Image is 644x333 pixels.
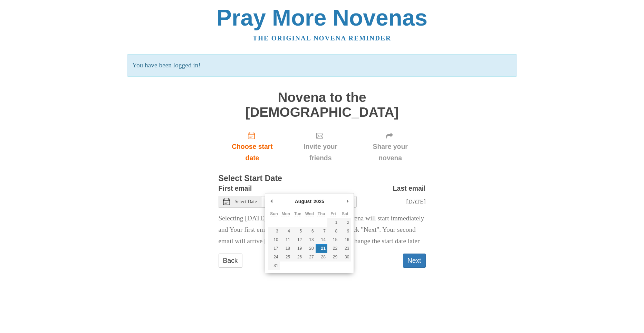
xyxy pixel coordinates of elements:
[294,211,301,216] abbr: Tuesday
[292,253,304,261] button: 26
[355,126,426,168] div: Click "Next" to confirm your start date first.
[316,253,327,261] button: 28
[292,236,304,244] button: 12
[282,211,290,216] abbr: Monday
[219,90,426,120] h1: Novena to the [DEMOGRAPHIC_DATA]
[268,261,280,270] button: 31
[304,253,315,261] button: 27
[268,227,280,236] button: 3
[127,54,517,77] p: You have been logged in!
[261,196,357,208] input: Use the arrow keys to pick a date
[316,236,327,244] button: 14
[217,5,427,30] a: Pray More Novenas
[280,236,292,244] button: 11
[280,253,292,261] button: 25
[268,244,280,253] button: 17
[225,141,279,164] span: Choose start date
[330,211,336,216] abbr: Friday
[327,218,339,227] button: 1
[268,253,280,261] button: 24
[339,236,351,244] button: 16
[327,253,339,261] button: 29
[304,236,315,244] button: 13
[344,196,351,207] button: Next Month
[316,227,327,236] button: 7
[339,218,351,227] button: 2
[327,236,339,244] button: 15
[339,244,351,253] button: 23
[327,227,339,236] button: 8
[219,213,426,247] p: Selecting [DATE] as the start date means Your novena will start immediately and Your first email ...
[219,254,242,268] a: Back
[393,183,426,194] label: Last email
[253,35,391,42] a: The original novena reminder
[292,227,304,236] button: 5
[294,196,313,207] div: August
[305,211,314,216] abbr: Wednesday
[339,227,351,236] button: 9
[342,211,348,216] abbr: Saturday
[339,253,351,261] button: 30
[270,211,278,216] abbr: Sunday
[219,126,286,168] a: Choose start date
[327,244,339,253] button: 22
[304,244,315,253] button: 20
[268,196,275,207] button: Previous Month
[313,196,325,207] div: 2025
[318,211,325,216] abbr: Thursday
[219,183,252,194] label: First email
[403,254,426,268] button: Next
[268,236,280,244] button: 10
[362,141,419,164] span: Share your novena
[235,199,257,204] span: Select Date
[406,198,425,205] span: [DATE]
[280,244,292,253] button: 18
[286,126,355,168] div: Click "Next" to confirm your start date first.
[304,227,315,236] button: 6
[280,227,292,236] button: 4
[316,244,327,253] button: 21
[292,244,304,253] button: 19
[219,174,426,183] h3: Select Start Date
[293,141,348,164] span: Invite your friends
